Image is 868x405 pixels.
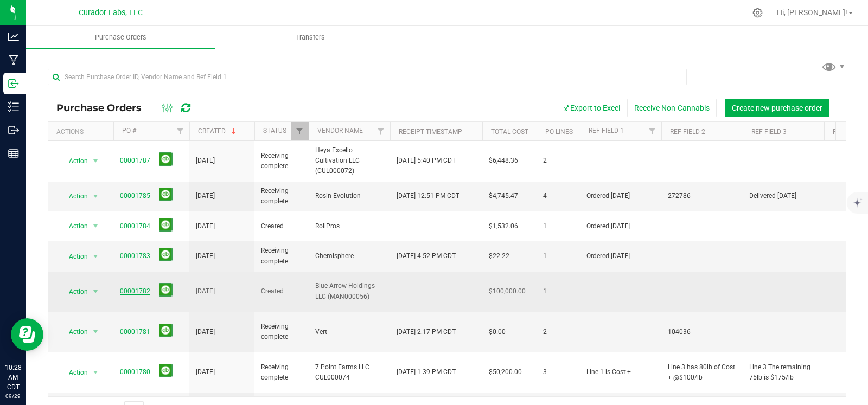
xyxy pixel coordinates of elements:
span: select [89,153,103,169]
span: [DATE] [196,251,215,261]
a: PO # [122,127,136,134]
a: Ref Field 1 [589,127,624,134]
span: Created [261,286,302,297]
span: $100,000.00 [489,286,526,297]
span: 2 [543,156,573,166]
span: 7 Point Farms LLC CUL000074 [315,362,384,383]
span: Receiving complete [261,186,302,207]
a: 00001784 [120,222,150,230]
span: 1 [543,286,573,297]
a: 00001782 [120,287,150,295]
span: $4,745.47 [489,191,518,201]
inline-svg: Inventory [8,101,19,112]
a: 00001783 [120,252,150,260]
span: Action [59,189,88,204]
span: [DATE] [196,327,215,337]
span: 2 [543,327,573,337]
a: Filter [291,122,309,140]
span: Purchase Orders [80,33,161,42]
span: select [89,189,103,204]
span: select [89,284,103,299]
inline-svg: Manufacturing [8,55,19,66]
span: Rosin Evolution [315,191,384,201]
span: Action [59,324,88,339]
span: Ordered [DATE] [586,191,655,201]
span: Action [59,218,88,234]
button: Export to Excel [554,99,627,117]
a: Ref Field 4 [833,128,868,136]
a: 00001781 [120,328,150,336]
span: [DATE] 5:40 PM CDT [397,156,456,166]
a: Filter [372,122,390,140]
inline-svg: Inbound [8,78,19,89]
span: 272786 [668,191,736,201]
span: [DATE] [196,286,215,297]
a: PO Lines [545,128,573,136]
input: Search Purchase Order ID, Vendor Name and Ref Field 1 [48,69,687,85]
span: Line 3 has 80lb of Cost + @$100/lb [668,362,736,383]
span: $50,200.00 [489,367,522,377]
span: Create new purchase order [732,104,822,112]
a: 00001785 [120,192,150,200]
span: Line 3 The remaining 75lb is $175/lb [749,362,818,383]
a: Status [263,127,286,134]
span: Transfers [280,33,340,42]
span: 1 [543,251,573,261]
span: [DATE] [196,367,215,377]
a: Vendor Name [317,127,363,134]
span: [DATE] [196,156,215,166]
a: Ref Field 3 [751,128,787,136]
span: [DATE] 4:52 PM CDT [397,251,456,261]
p: 09/29 [5,392,21,400]
span: Ordered [DATE] [586,221,655,232]
iframe: Resource center [11,318,43,351]
span: Line 1 is Cost + [586,367,655,377]
span: select [89,324,103,339]
span: Curador Labs, LLC [79,8,143,17]
div: Actions [56,128,109,136]
inline-svg: Analytics [8,31,19,42]
a: Purchase Orders [26,26,215,49]
span: Action [59,284,88,299]
span: Chemisphere [315,251,384,261]
span: [DATE] [196,191,215,201]
span: Vert [315,327,384,337]
div: Manage settings [751,8,764,18]
span: select [89,218,103,234]
span: Action [59,153,88,169]
span: Purchase Orders [56,102,152,114]
span: 3 [543,367,573,377]
span: Hi, [PERSON_NAME]! [777,8,847,17]
span: $22.22 [489,251,509,261]
span: Receiving complete [261,362,302,383]
span: select [89,249,103,264]
a: Created [198,127,238,135]
span: Created [261,221,302,232]
a: Filter [643,122,661,140]
inline-svg: Outbound [8,125,19,136]
span: Action [59,249,88,264]
a: 00001787 [120,157,150,164]
span: Heya Excello Cultivation LLC (CUL000072) [315,145,384,177]
button: Receive Non-Cannabis [627,99,717,117]
span: Action [59,365,88,380]
span: Receiving complete [261,151,302,171]
span: 4 [543,191,573,201]
a: 00001780 [120,368,150,376]
span: Ordered [DATE] [586,251,655,261]
span: $0.00 [489,327,506,337]
p: 10:28 AM CDT [5,363,21,392]
span: Receiving complete [261,322,302,342]
button: Create new purchase order [725,99,829,117]
span: [DATE] [196,221,215,232]
inline-svg: Reports [8,148,19,159]
a: Transfers [215,26,405,49]
span: $6,448.36 [489,156,518,166]
span: 104036 [668,327,736,337]
span: [DATE] 2:17 PM CDT [397,327,456,337]
span: Blue Arrow Holdings LLC (MAN000056) [315,281,384,301]
span: Receiving complete [261,246,302,266]
span: RollPros [315,221,384,232]
span: $1,532.06 [489,221,518,232]
a: Total Cost [491,128,528,136]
